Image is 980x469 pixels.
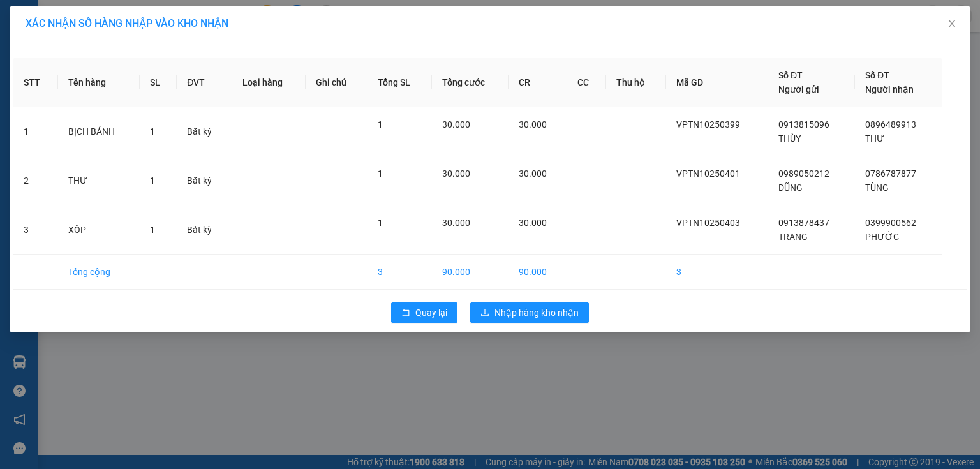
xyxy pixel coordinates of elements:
td: Bất kỳ [177,156,232,205]
td: Bất kỳ [177,107,232,156]
span: download [480,308,489,318]
div: 0907200200 [11,41,100,59]
span: 30.000 [442,119,470,130]
span: 1 [378,119,383,130]
span: 30.000 [519,218,547,228]
div: Bình Giã [109,11,198,26]
td: 3 [13,205,58,255]
th: CR [509,58,567,107]
td: 90.000 [509,255,567,290]
div: ĐBL10250680 [108,93,198,124]
div: vp 1760ql o 13 [11,26,100,41]
span: 0989050212 [778,168,829,179]
td: 2 [13,156,58,205]
span: VPTN10250399 [676,119,740,130]
th: STT [13,58,58,107]
button: downloadNhập hàng kho nhận [470,302,589,323]
span: 30.000 [442,168,470,179]
span: rollback [401,308,410,318]
td: XỐP [58,205,140,255]
span: Số ĐT [778,70,803,80]
span: 0913815096 [778,119,829,130]
div: Tên hàng: kien ( : 2 ) [11,68,198,84]
th: Mã GD [666,58,768,107]
td: 1 [13,107,58,156]
span: Nhận: [109,12,140,26]
span: 1 [378,168,383,179]
td: 3 [367,255,432,290]
span: Gửi: [11,12,31,26]
td: 3 [666,255,768,290]
th: ĐVT [177,58,232,107]
span: Số ĐT [865,70,889,80]
button: Close [934,6,970,42]
span: 1 [378,218,383,228]
span: close [947,19,957,29]
td: 90.000 [432,255,509,290]
span: 30.000 [519,119,547,130]
span: DŨNG [778,182,803,193]
td: THƯ [58,156,140,205]
div: 167 QL13 [11,11,100,26]
span: SL [112,67,129,85]
td: Tổng cộng [58,255,140,290]
span: XÁC NHẬN SỐ HÀNG NHẬP VÀO KHO NHẬN [26,17,228,29]
span: THƯ [865,133,884,144]
span: 1 [150,225,155,235]
span: 0913878437 [778,218,829,228]
span: Nhập hàng kho nhận [494,306,579,320]
span: 1 [150,126,155,137]
span: TÙNG [865,182,889,193]
span: VPTN10250403 [676,218,740,228]
th: Loại hàng [232,58,306,107]
th: Ghi chú [306,58,367,107]
td: Bất kỳ [177,205,232,255]
span: PHƯỚC [865,232,899,242]
td: BỊCH BÁNH [58,107,140,156]
div: tuan anh hm [109,26,198,41]
span: 0399900562 [865,218,916,228]
span: Người nhận [865,84,914,94]
th: Tên hàng [58,58,140,107]
th: Tổng SL [367,58,432,107]
span: 30.000 [442,218,470,228]
th: SL [140,58,177,107]
button: rollbackQuay lại [391,302,457,323]
span: Quay lại [415,306,447,320]
th: Tổng cước [432,58,509,107]
div: 0939200200 [109,41,198,59]
span: THÙY [778,133,801,144]
span: 0786787877 [865,168,916,179]
span: 30.000 [519,168,547,179]
span: Người gửi [778,84,819,94]
th: Thu hộ [606,58,666,107]
span: VPTN10250401 [676,168,740,179]
span: TRANG [778,232,808,242]
span: 0896489913 [865,119,916,130]
th: CC [567,58,606,107]
span: 1 [150,175,155,186]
